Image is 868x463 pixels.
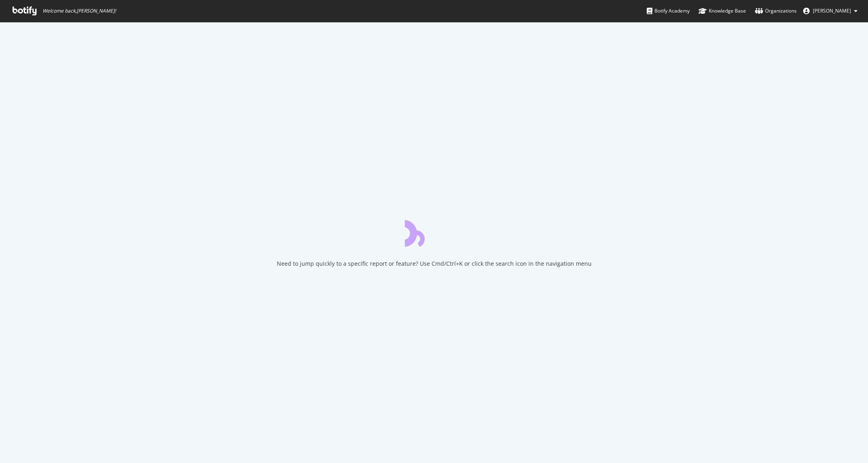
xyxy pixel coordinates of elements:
div: animation [405,218,463,247]
span: Welcome back, [PERSON_NAME] ! [43,8,116,14]
div: Knowledge Base [699,7,746,15]
div: Need to jump quickly to a specific report or feature? Use Cmd/Ctrl+K or click the search icon in ... [277,260,592,268]
div: Botify Academy [647,7,690,15]
span: Tim Manalo [813,7,851,14]
div: Organizations [755,7,797,15]
button: [PERSON_NAME] [797,4,864,17]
